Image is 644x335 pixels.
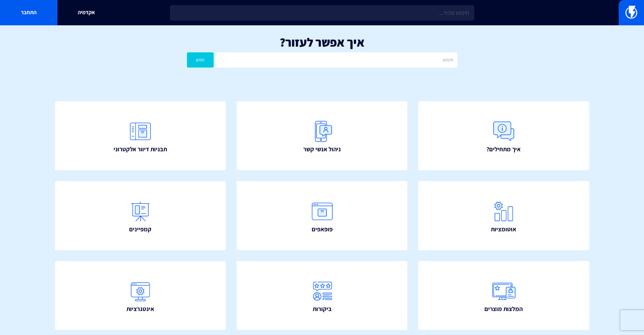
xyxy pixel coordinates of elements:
[10,35,634,49] h1: איך אפשר לעזור?
[312,225,333,234] span: פופאפים
[55,261,226,330] a: אינטגרציות
[303,145,341,154] span: ניהול אנשי קשר
[237,101,408,171] a: ניהול אנשי קשר
[170,5,474,21] input: חיפוש מהיר...
[215,52,457,68] input: חיפוש
[491,225,516,234] span: אוטומציות
[237,261,408,330] a: ביקורות
[129,225,151,234] span: קמפיינים
[114,145,167,154] span: תבניות דיוור אלקטרוני
[126,305,154,313] span: אינטגרציות
[237,181,408,250] a: פופאפים
[486,145,521,154] span: איך מתחילים?
[418,101,589,171] a: איך מתחילים?
[187,52,214,68] button: חפש
[418,261,589,330] a: המלצות מוצרים
[55,181,226,250] a: קמפיינים
[484,305,523,313] span: המלצות מוצרים
[313,305,332,313] span: ביקורות
[418,181,589,250] a: אוטומציות
[55,101,226,171] a: תבניות דיוור אלקטרוני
